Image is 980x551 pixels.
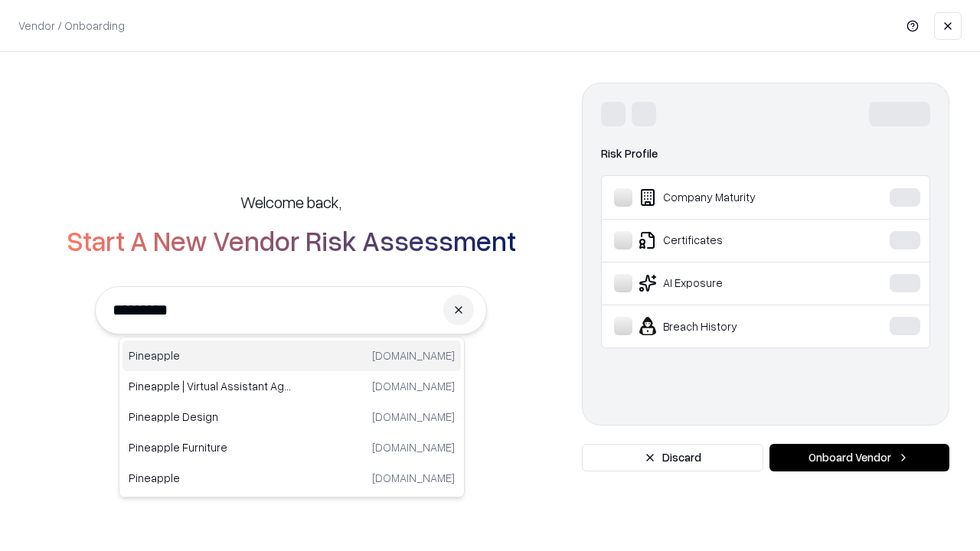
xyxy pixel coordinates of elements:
[372,439,455,455] p: [DOMAIN_NAME]
[372,470,455,486] p: [DOMAIN_NAME]
[18,18,125,34] p: Vendor / Onboarding
[582,444,763,471] button: Discard
[372,347,455,364] p: [DOMAIN_NAME]
[372,378,455,394] p: [DOMAIN_NAME]
[601,145,930,163] div: Risk Profile
[129,378,292,394] p: Pineapple | Virtual Assistant Agency
[67,225,516,256] h2: Start A New Vendor Risk Assessment
[769,444,949,471] button: Onboard Vendor
[614,274,843,292] div: AI Exposure
[614,231,843,249] div: Certificates
[129,409,292,425] p: Pineapple Design
[129,470,292,486] p: Pineapple
[119,337,465,497] div: Suggestions
[129,439,292,455] p: Pineapple Furniture
[614,188,843,207] div: Company Maturity
[614,317,843,335] div: Breach History
[129,347,292,364] p: Pineapple
[372,409,455,425] p: [DOMAIN_NAME]
[240,191,341,213] h5: Welcome back,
